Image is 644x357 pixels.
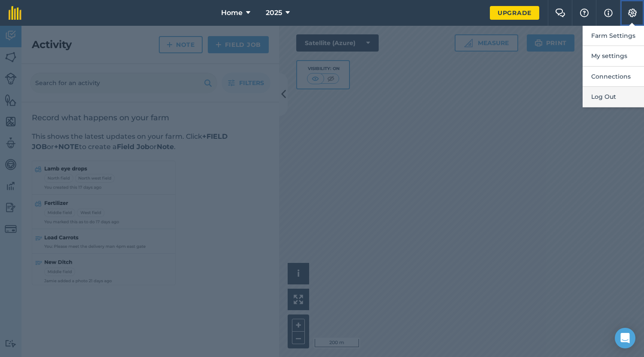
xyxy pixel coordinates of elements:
img: Two speech bubbles overlapping with the left bubble in the forefront [555,9,565,17]
span: 2025 [266,8,282,18]
div: Open Intercom Messenger [615,328,635,348]
img: A question mark icon [579,9,589,17]
span: Home [221,8,243,18]
button: My settings [583,46,644,66]
img: svg+xml;base64,PHN2ZyB4bWxucz0iaHR0cDovL3d3dy53My5vcmcvMjAwMC9zdmciIHdpZHRoPSIxNyIgaGVpZ2h0PSIxNy... [604,8,613,18]
a: Upgrade [490,6,539,20]
button: Log Out [583,87,644,107]
button: Farm Settings [583,26,644,46]
img: fieldmargin Logo [9,6,21,20]
img: A cog icon [627,9,638,17]
button: Connections [583,67,644,87]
